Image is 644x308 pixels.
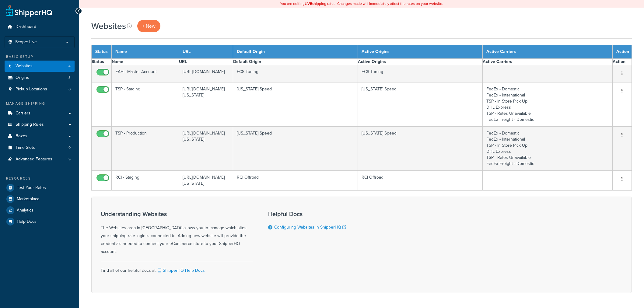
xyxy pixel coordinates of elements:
th: Default Origin [233,59,358,65]
a: Test Your Rates [5,182,75,193]
th: Active Carriers [482,45,612,59]
span: 0 [68,87,71,92]
td: FedEx - Domestic FedEx - International TSP - In Store Pick Up DHL Express TSP - Rates Unavailable... [482,82,612,127]
th: Active Origins [358,45,482,59]
td: EAH - Master Account [112,65,179,82]
th: Name [112,45,179,59]
th: URL [179,59,233,65]
span: Dashboard [16,24,36,30]
th: Default Origin [233,45,358,59]
td: [URL][DOMAIN_NAME][US_STATE] [179,171,233,191]
th: Action [613,59,632,65]
a: Dashboard [5,21,75,33]
td: RCI Offroad [233,171,358,191]
span: 3 [68,75,71,80]
td: ECS Tuning [358,65,482,82]
span: Origins [16,75,29,80]
th: URL [179,45,233,59]
td: [US_STATE] Speed [358,127,482,171]
span: 4 [68,64,71,69]
a: ShipperHQ Home [6,5,52,17]
a: Websites 4 [5,61,75,72]
span: Carriers [16,111,30,116]
span: Help Docs [17,219,37,224]
span: Time Slots [16,145,35,150]
td: RCI Offroad [358,171,482,191]
li: Pickup Locations [5,84,75,95]
td: ECS Tuning [233,65,358,82]
a: Boxes [5,131,75,142]
span: Analytics [17,208,33,213]
li: Advanced Features [5,154,75,165]
th: Name [112,59,179,65]
span: Websites [16,64,33,69]
div: The Websites area in [GEOGRAPHIC_DATA] allows you to manage which sites your shipping rate logic ... [101,211,253,256]
td: [US_STATE] Speed [233,127,358,171]
li: Websites [5,61,75,72]
span: 0 [68,145,71,150]
span: Scope: Live [15,40,37,45]
span: 9 [68,157,71,162]
th: Active Carriers [482,59,612,65]
span: Pickup Locations [16,87,47,92]
th: Action [613,45,632,59]
a: + New [137,20,160,32]
span: + New [142,23,156,30]
a: Shipping Rules [5,119,75,130]
div: Basic Setup [5,54,75,59]
td: [US_STATE] Speed [358,82,482,127]
td: RCI - Staging [112,171,179,191]
span: Test Your Rates [17,185,46,191]
th: Active Origins [358,59,482,65]
a: Configuring Websites in ShipperHQ [274,224,346,230]
div: Manage Shipping [5,101,75,106]
td: [URL][DOMAIN_NAME] [179,65,233,82]
td: TSP - Staging [112,82,179,127]
th: Status [92,45,112,59]
a: Advanced Features 9 [5,154,75,165]
td: [URL][DOMAIN_NAME][US_STATE] [179,127,233,171]
li: Origins [5,72,75,83]
h3: Helpful Docs [268,211,346,217]
a: Origins 3 [5,72,75,83]
td: [URL][DOMAIN_NAME][US_STATE] [179,82,233,127]
td: FedEx - Domestic FedEx - International TSP - In Store Pick Up DHL Express TSP - Rates Unavailable... [482,127,612,171]
span: Advanced Features [16,157,52,162]
a: Analytics [5,205,75,216]
a: Help Docs [5,216,75,227]
span: Marketplace [17,197,40,202]
a: Carriers [5,108,75,119]
h1: Websites [91,20,126,32]
a: Pickup Locations 0 [5,84,75,95]
td: TSP - Production [112,127,179,171]
a: ShipperHQ Help Docs [156,267,205,274]
div: Find all of our helpful docs at: [101,262,253,275]
a: Marketplace [5,194,75,205]
span: Boxes [16,134,27,139]
h3: Understanding Websites [101,211,253,217]
a: Time Slots 0 [5,142,75,153]
div: Resources [5,176,75,181]
th: Status [92,59,112,65]
td: [US_STATE] Speed [233,82,358,127]
li: Time Slots [5,142,75,153]
b: LIVE [305,1,312,6]
span: Shipping Rules [16,122,44,127]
